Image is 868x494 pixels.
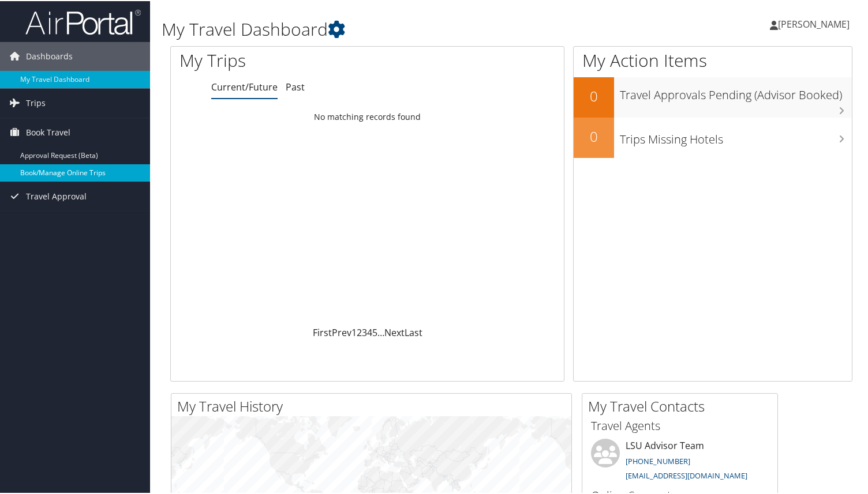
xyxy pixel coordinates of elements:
[626,455,690,465] a: [PHONE_NUMBER]
[778,17,850,29] span: [PERSON_NAME]
[405,325,422,338] a: Last
[574,85,614,105] h2: 0
[377,325,384,338] span: …
[26,117,70,146] span: Book Travel
[770,6,861,40] a: [PERSON_NAME]
[620,80,852,102] h3: Travel Approvals Pending (Advisor Booked)
[177,395,571,415] h2: My Travel History
[313,325,332,338] a: First
[384,325,405,338] a: Next
[351,325,357,338] a: 1
[372,325,377,338] a: 5
[179,47,391,71] h1: My Trips
[211,80,278,92] a: Current/Future
[171,105,564,126] td: No matching records found
[591,417,769,433] h3: Travel Agents
[588,395,777,415] h2: My Travel Contacts
[362,325,367,338] a: 3
[26,41,73,70] span: Dashboards
[574,116,852,157] a: 0Trips Missing Hotels
[626,469,747,480] a: [EMAIL_ADDRESS][DOMAIN_NAME]
[26,181,87,210] span: Travel Approval
[162,16,628,40] h1: My Travel Dashboard
[26,88,46,116] span: Trips
[332,325,351,338] a: Prev
[574,126,614,145] h2: 0
[25,7,141,35] img: airportal-logo.png
[620,125,852,146] h3: Trips Missing Hotels
[367,325,372,338] a: 4
[574,47,852,71] h1: My Action Items
[286,80,305,92] a: Past
[585,438,775,485] li: LSU Advisor Team
[357,325,362,338] a: 2
[574,76,852,116] a: 0Travel Approvals Pending (Advisor Booked)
